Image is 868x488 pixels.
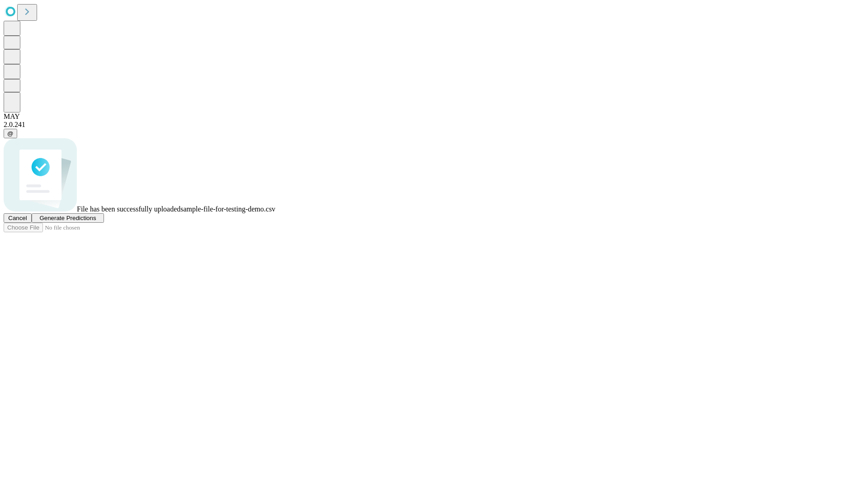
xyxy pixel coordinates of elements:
span: Generate Predictions [39,215,96,221]
div: MAY [4,113,864,121]
span: sample-file-for-testing-demo.csv [180,205,275,213]
button: Cancel [4,213,32,223]
span: File has been successfully uploaded [77,205,180,213]
button: Generate Predictions [32,213,104,223]
div: 2.0.241 [4,121,864,129]
span: Cancel [8,215,27,221]
span: @ [7,130,14,137]
button: @ [4,129,17,138]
